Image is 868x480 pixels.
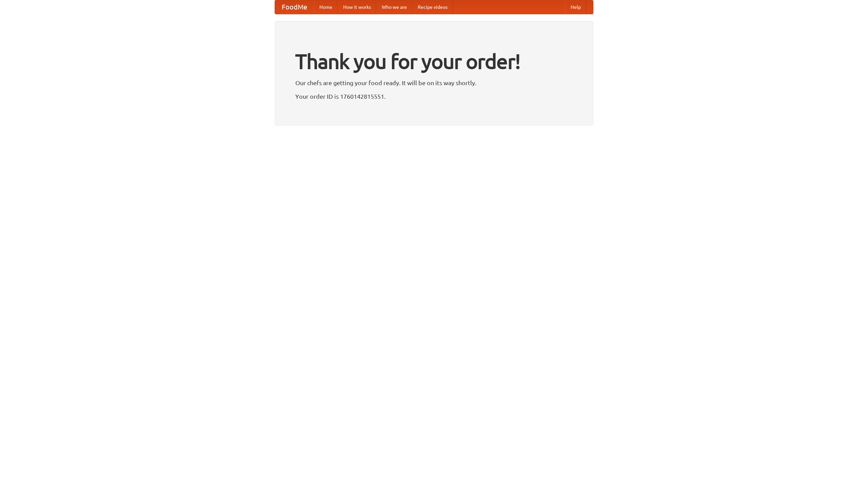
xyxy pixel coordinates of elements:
p: Our chefs are getting your food ready. It will be on its way shortly. [295,78,573,88]
a: Recipe videos [412,0,453,14]
a: Help [565,0,586,14]
a: How it works [338,0,376,14]
p: Your order ID is 1760142815551. [295,91,573,101]
a: Home [314,0,338,14]
a: Who we are [376,0,412,14]
h1: Thank you for your order! [295,45,573,78]
a: FoodMe [275,0,314,14]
